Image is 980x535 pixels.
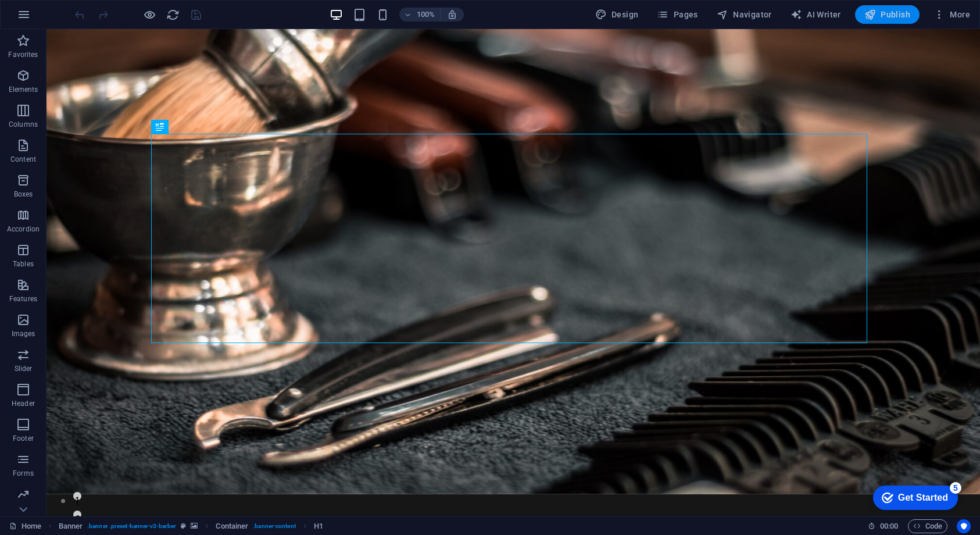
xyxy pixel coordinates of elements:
span: AI Writer [791,9,841,20]
nav: breadcrumb [59,519,323,533]
button: reload [166,8,180,22]
i: Reload page [166,8,180,22]
p: Footer [13,434,34,443]
button: Code [908,519,947,533]
p: Content [10,155,36,164]
div: 5 [86,2,98,14]
span: Code [913,519,942,533]
span: Design [595,9,639,20]
div: Get Started 5 items remaining, 0% complete [9,6,94,30]
button: AI Writer [786,5,846,24]
span: 00 00 [880,519,898,533]
span: . banner-content [253,519,295,533]
p: Header [12,399,35,408]
span: : [888,522,890,530]
p: Images [12,329,35,338]
button: Pages [652,5,702,24]
p: Favorites [8,50,38,59]
i: On resize automatically adjust zoom level to fit chosen device. [447,9,457,20]
i: This element contains a background [191,523,198,529]
span: . banner .preset-banner-v3-barber [87,519,176,533]
span: Click to select. Double-click to edit [216,519,248,533]
button: Usercentrics [957,519,971,533]
h6: Session time [868,519,899,533]
i: This element is a customizable preset [181,523,186,529]
p: Accordion [7,224,40,234]
span: Click to select. Double-click to edit [59,519,83,533]
button: More [929,5,975,24]
a: Click to cancel selection. Double-click to open Pages [9,519,41,533]
h6: 100% [417,8,435,22]
span: Publish [864,9,910,20]
button: Navigator [712,5,777,24]
p: Slider [15,364,33,373]
button: Click here to leave preview mode and continue editing [142,8,156,22]
span: Pages [657,9,698,20]
button: Design [591,5,643,24]
button: 100% [399,8,441,22]
div: Design (Ctrl+Alt+Y) [591,5,643,24]
p: Features [9,294,37,304]
span: More [933,9,970,20]
p: Elements [9,85,38,94]
button: Publish [855,5,920,24]
span: Click to select. Double-click to edit [314,519,323,533]
p: Forms [13,469,34,478]
span: Navigator [717,9,772,20]
div: Get Started [34,13,84,23]
p: Columns [9,120,38,129]
p: Tables [13,259,34,269]
p: Boxes [14,190,33,199]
